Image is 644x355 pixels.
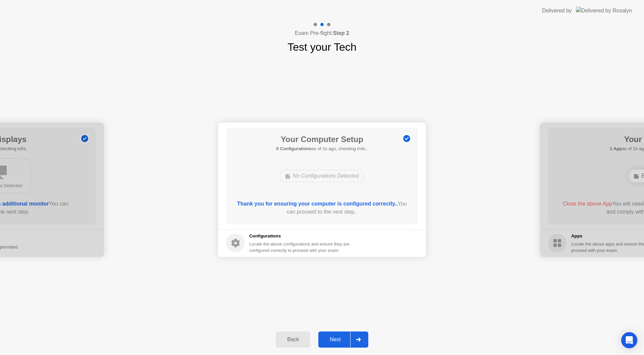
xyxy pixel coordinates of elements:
h5: Configurations [249,233,351,239]
h1: Your Computer Setup [276,133,368,145]
div: Back [278,337,308,343]
img: Delivered by Rosalyn [576,7,632,14]
div: No Configurations Detected [279,170,365,182]
div: Delivered by [542,7,572,15]
div: You can proceed to the next step.. [236,200,409,216]
b: 0 Configurations [276,146,312,151]
b: Thank you for ensuring your computer is configured correctly.. [237,201,398,207]
button: Next [318,331,368,348]
div: Next [320,337,350,343]
h4: Exam Pre-flight: [295,29,349,37]
div: Open Intercom Messenger [621,332,637,348]
div: Locate the above configurations and ensure they are configured correctly to proceed with your exam. [249,241,351,254]
button: Back [276,331,310,348]
b: Step 2 [333,30,349,36]
h5: as of 1s ago, checking in4s.. [276,145,368,152]
h1: Test your Tech [287,39,357,55]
